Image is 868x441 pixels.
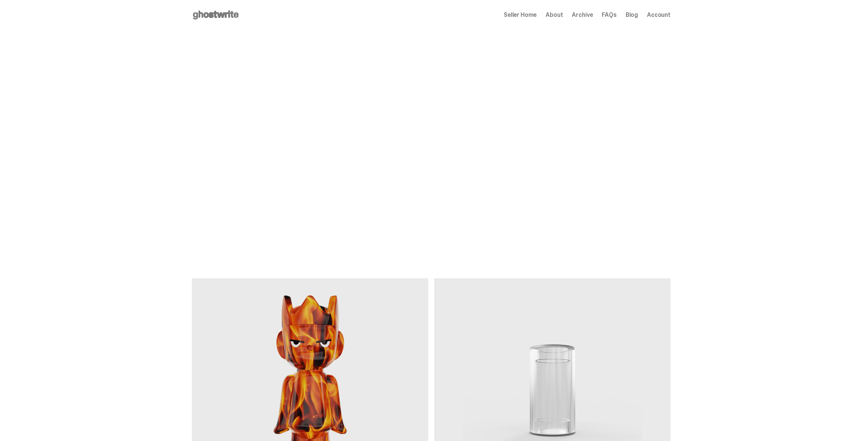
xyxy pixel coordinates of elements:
[602,12,616,18] a: FAQs
[546,12,563,18] a: About
[626,12,638,18] a: Blog
[572,12,593,18] a: Archive
[647,12,671,18] a: Account
[504,12,537,18] a: Seller Home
